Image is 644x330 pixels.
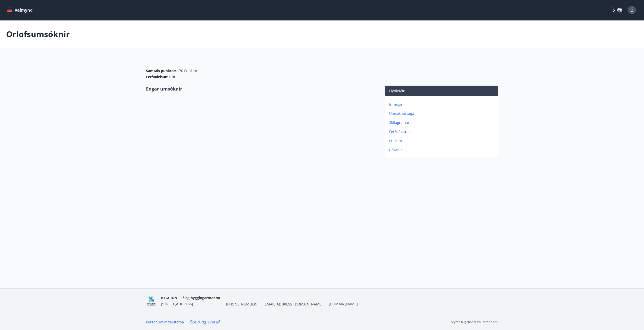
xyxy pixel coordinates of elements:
button: Ó [626,4,638,16]
p: Umsóknarsaga [389,111,496,116]
span: [PHONE_NUMBER] [226,302,257,307]
span: Ferðaávísun : [146,74,168,79]
p: Orlofsumsóknir [6,29,70,40]
a: Persónuverndarstefna [146,320,184,324]
p: Bókanir [389,147,496,152]
a: [DOMAIN_NAME] [329,301,358,306]
p: Punktar [389,138,496,143]
p: Inneign [389,102,496,107]
p: Ferðaávísun [389,129,496,134]
p: Skilagreinar [389,120,496,125]
span: Samtals punktar : [146,68,176,73]
a: Spurt og svarað [190,319,220,325]
span: Engar umsóknir [146,86,182,92]
p: Keyrt á hugbúnaði frá Dorado ehf. [450,320,498,324]
img: BKlGVmlTW1Qrz68WFGMFQUcXHWdQd7yePWMkvn3i.png [146,295,157,306]
span: [EMAIL_ADDRESS][DOMAIN_NAME] [263,302,323,307]
span: Flýtileiðir [389,89,405,93]
span: [STREET_ADDRESS] [161,301,193,306]
span: 0 kr. [169,74,177,79]
button: ÍS [609,6,625,15]
span: BYGGIÐN - Félag byggingarmanna [161,295,220,300]
span: 170 Punktar [177,68,197,73]
button: menu [6,6,35,15]
span: Ó [630,7,634,13]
